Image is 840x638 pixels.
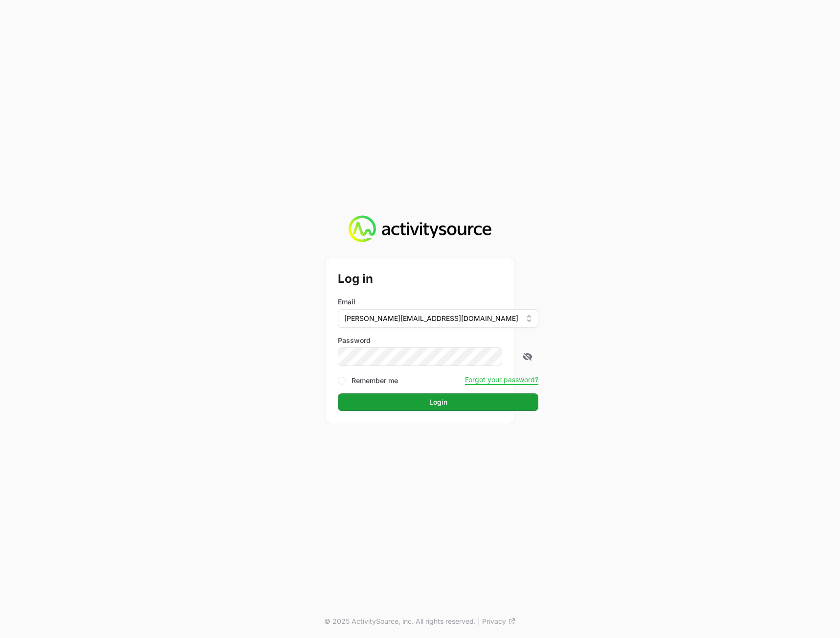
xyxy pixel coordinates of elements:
button: [PERSON_NAME][EMAIL_ADDRESS][DOMAIN_NAME] [338,309,538,328]
img: Activity Source [349,215,491,243]
label: Email [338,297,355,307]
label: Password [338,336,538,345]
h2: Log in [338,270,538,288]
button: Login [338,393,538,411]
label: Remember me [352,376,398,386]
span: | [478,616,480,626]
button: Forgot your password? [465,375,538,384]
span: [PERSON_NAME][EMAIL_ADDRESS][DOMAIN_NAME] [344,314,518,323]
p: © 2025 ActivitySource, inc. All rights reserved. [324,616,476,626]
a: Privacy [482,616,516,626]
span: Login [344,396,532,408]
